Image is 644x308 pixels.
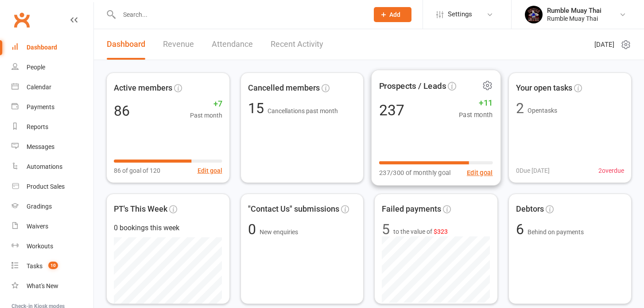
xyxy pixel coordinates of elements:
[525,6,543,23] img: thumb_image1688088946.png
[27,262,43,270] div: Tasks
[528,228,584,236] span: Behind on payments
[434,228,448,235] span: $323
[248,82,320,95] span: Cancelled members
[12,236,93,256] a: Workouts
[547,7,601,15] div: Rumble Muay Thai
[114,203,167,216] span: PT's This Week
[459,96,493,110] span: +11
[27,64,45,71] div: People
[12,217,93,236] a: Waivers
[379,167,451,178] span: 237/300 of monthly goal
[516,203,544,216] span: Debtors
[190,110,222,120] span: Past month
[374,7,411,22] button: Add
[190,98,222,110] span: +7
[516,166,550,175] span: 0 Due [DATE]
[547,15,601,23] div: Rumble Muay Thai
[12,177,93,197] a: Product Sales
[528,107,557,114] span: Open tasks
[27,143,54,150] div: Messages
[459,110,493,120] span: Past month
[268,107,338,114] span: Cancellations past month
[27,84,51,91] div: Calendar
[27,163,62,170] div: Automations
[12,97,93,117] a: Payments
[389,11,400,18] span: Add
[448,4,472,24] span: Settings
[114,222,222,234] div: 0 bookings this week
[163,29,194,60] a: Revenue
[27,203,52,210] div: Gradings
[393,227,448,236] span: to the value of
[379,79,446,92] span: Prospects / Leads
[516,101,524,115] div: 2
[12,157,93,177] a: Automations
[271,29,323,60] a: Recent Activity
[27,103,54,110] div: Payments
[212,29,253,60] a: Attendance
[114,104,130,118] div: 86
[12,117,93,137] a: Reports
[248,221,260,238] span: 0
[516,221,528,238] span: 6
[114,82,172,95] span: Active members
[116,8,362,21] input: Search...
[12,38,93,57] a: Dashboard
[516,82,572,95] span: Your open tasks
[27,282,58,289] div: What's New
[27,44,57,51] div: Dashboard
[248,203,339,216] span: "Contact Us" submissions
[260,228,298,236] span: New enquiries
[382,203,441,216] span: Failed payments
[594,39,614,50] span: [DATE]
[27,243,53,250] div: Workouts
[598,166,624,175] span: 2 overdue
[27,123,48,130] div: Reports
[48,262,58,269] span: 10
[382,222,390,236] div: 5
[248,100,268,117] span: 15
[12,77,93,97] a: Calendar
[12,137,93,157] a: Messages
[467,167,493,178] button: Edit goal
[12,197,93,217] a: Gradings
[12,276,93,296] a: What's New
[27,223,48,230] div: Waivers
[27,183,65,190] div: Product Sales
[198,166,222,175] button: Edit goal
[114,166,160,175] span: 86 of goal of 120
[11,9,33,31] a: Clubworx
[12,57,93,77] a: People
[379,103,404,118] div: 237
[12,256,93,276] a: Tasks 10
[107,29,145,60] a: Dashboard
